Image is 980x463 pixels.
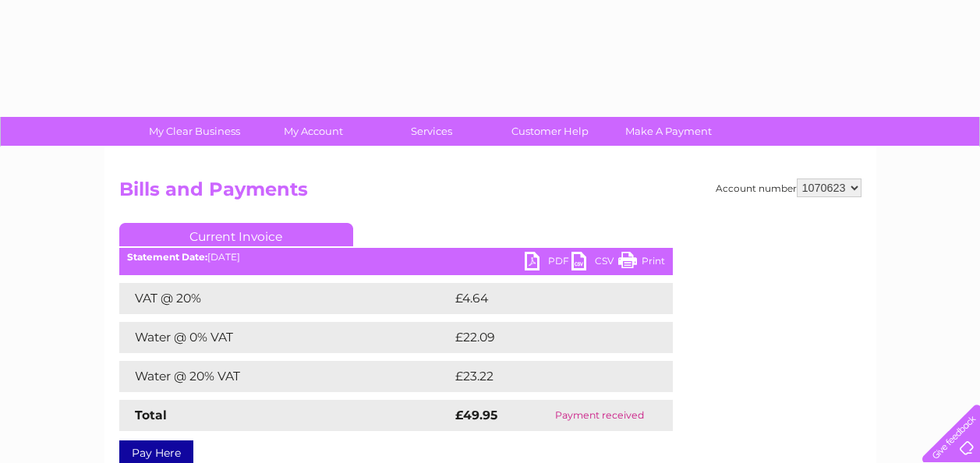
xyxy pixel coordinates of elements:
[119,223,353,246] a: Current Invoice
[119,322,451,353] td: Water @ 0% VAT
[526,400,672,431] td: Payment received
[119,283,451,314] td: VAT @ 20%
[525,252,571,274] a: PDF
[451,322,642,353] td: £22.09
[716,178,861,197] div: Account number
[451,283,637,314] td: £4.64
[571,252,618,274] a: CSV
[249,117,377,146] a: My Account
[127,251,207,263] b: Statement Date:
[486,117,614,146] a: Customer Help
[451,361,641,392] td: £23.22
[367,117,496,146] a: Services
[455,408,497,422] strong: £49.95
[135,408,167,422] strong: Total
[119,178,861,208] h2: Bills and Payments
[604,117,733,146] a: Make A Payment
[130,117,259,146] a: My Clear Business
[119,252,673,263] div: [DATE]
[618,252,665,274] a: Print
[119,361,451,392] td: Water @ 20% VAT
